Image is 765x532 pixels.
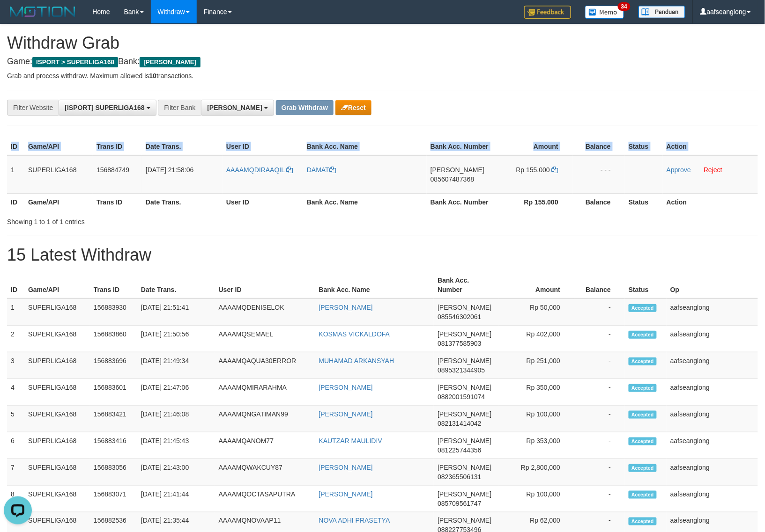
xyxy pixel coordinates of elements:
td: 1 [7,299,24,326]
td: 1 [7,155,24,194]
span: Accepted [629,464,657,472]
td: aafseanglong [667,406,758,432]
th: User ID [223,138,303,155]
th: Bank Acc. Name [303,193,427,211]
span: [PERSON_NAME] [438,437,491,445]
span: Copy 082365506131 to clipboard [438,473,481,481]
td: [DATE] 21:41:44 [137,486,215,512]
th: Amount [493,138,572,155]
th: Balance [572,193,625,211]
td: aafseanglong [667,379,758,406]
th: User ID [223,193,303,211]
span: [PERSON_NAME] [438,384,491,391]
td: - [574,406,625,432]
span: Copy 081225744356 to clipboard [438,446,481,454]
td: - [574,299,625,326]
span: [ISPORT] SUPERLIGA168 [65,104,144,111]
th: Status [625,272,667,299]
th: Game/API [24,193,93,211]
h1: 15 Latest Withdraw [7,246,758,264]
td: SUPERLIGA168 [24,155,93,194]
td: Rp 100,000 [498,486,574,512]
td: AAAAMQAQUA30ERROR [215,352,315,379]
td: aafseanglong [667,326,758,352]
td: [DATE] 21:46:08 [137,406,215,432]
th: Game/API [24,272,90,299]
a: KOSMAS VICKALDOFA [319,330,390,338]
h1: Withdraw Grab [7,34,758,52]
span: [PERSON_NAME] [140,57,200,67]
th: Status [625,138,663,155]
td: Rp 350,000 [498,379,574,406]
td: 4 [7,379,24,406]
span: Rp 155.000 [516,166,550,174]
th: Bank Acc. Name [315,272,434,299]
td: [DATE] 21:47:06 [137,379,215,406]
th: Balance [574,272,625,299]
td: 2 [7,326,24,352]
a: [PERSON_NAME] [319,464,373,471]
td: 156883696 [90,352,137,379]
td: [DATE] 21:49:34 [137,352,215,379]
td: AAAAMQOCTASAPUTRA [215,486,315,512]
th: Trans ID [93,193,142,211]
div: Filter Bank [158,100,201,116]
div: Filter Website [7,100,59,116]
span: [PERSON_NAME] [438,330,491,338]
span: [PERSON_NAME] [438,357,491,364]
td: 156883930 [90,299,137,326]
td: - [574,432,625,459]
span: Accepted [629,384,657,392]
th: Amount [498,272,574,299]
td: AAAAMQDENISELOK [215,299,315,326]
th: Game/API [24,138,93,155]
span: Accepted [629,331,657,339]
td: - [574,379,625,406]
span: [PERSON_NAME] [431,166,484,174]
span: Copy 0895321344905 to clipboard [438,366,485,374]
span: Accepted [629,491,657,499]
th: Date Trans. [137,272,215,299]
span: ISPORT > SUPERLIGA168 [32,57,118,67]
td: SUPERLIGA168 [24,432,90,459]
a: NOVA ADHI PRASETYA [319,517,390,525]
td: AAAAMQWAKCUY87 [215,459,315,486]
td: SUPERLIGA168 [24,299,90,326]
h4: Game: Bank: [7,57,758,66]
th: User ID [215,272,315,299]
span: [PERSON_NAME] [438,464,491,471]
td: 156883860 [90,326,137,352]
p: Grab and process withdraw. Maximum allowed is transactions. [7,71,758,80]
td: 156883416 [90,432,137,459]
td: aafseanglong [667,432,758,459]
a: [PERSON_NAME] [319,304,373,311]
td: [DATE] 21:43:00 [137,459,215,486]
img: MOTION_logo.png [7,5,78,19]
span: AAAAMQDIRAAQIL [226,166,285,174]
td: 156883601 [90,379,137,406]
td: aafseanglong [667,299,758,326]
a: [PERSON_NAME] [319,384,373,391]
span: 34 [618,2,631,11]
td: Rp 2,800,000 [498,459,574,486]
td: Rp 100,000 [498,406,574,432]
button: [ISPORT] SUPERLIGA168 [59,100,156,116]
td: - [574,459,625,486]
td: 3 [7,352,24,379]
span: Copy 081377585903 to clipboard [438,340,481,347]
button: Reset [335,100,371,115]
td: Rp 353,000 [498,432,574,459]
th: Action [663,193,758,211]
a: DAMAT [307,166,336,174]
td: 156883071 [90,486,137,512]
span: Copy 085709561747 to clipboard [438,500,481,507]
th: Trans ID [93,138,142,155]
th: Op [667,272,758,299]
th: Date Trans. [142,193,223,211]
button: Grab Withdraw [276,100,334,115]
span: [PERSON_NAME] [207,104,262,111]
button: Open LiveChat chat widget [4,4,32,32]
a: AAAAMQDIRAAQIL [226,166,293,174]
span: Accepted [629,437,657,445]
td: - [574,326,625,352]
